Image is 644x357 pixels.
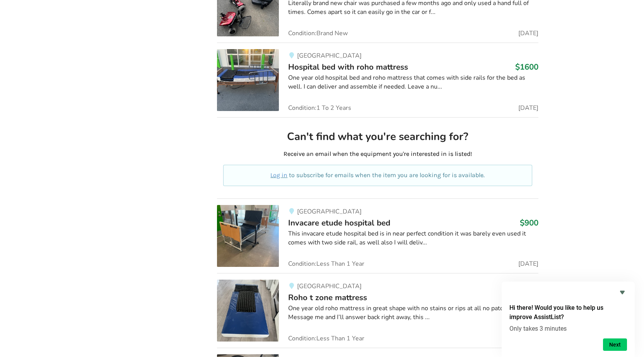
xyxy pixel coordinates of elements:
div: One year old hospital bed and roho mattress that comes with side rails for the bed as well. I can... [288,73,538,91]
a: Log in [270,171,287,179]
div: Hi there! Would you like to help us improve AssistList? [509,288,627,351]
span: Condition: 1 To 2 Years [288,105,351,111]
span: Hospital bed with roho mattress [288,61,408,72]
p: to subscribe for emails when the item you are looking for is available. [232,171,523,180]
span: [DATE] [518,261,538,267]
span: [DATE] [518,30,538,36]
button: Next question [603,338,627,351]
img: bedroom equipment-roho t zone mattress [217,280,279,342]
a: bedroom equipment-roho t zone mattress [GEOGRAPHIC_DATA]Roho t zone mattress$850One year old roho... [217,273,538,348]
span: Invacare etude hospital bed [288,217,390,228]
a: bedroom equipment-hospital bed with roho mattress [GEOGRAPHIC_DATA]Hospital bed with roho mattres... [217,43,538,117]
span: [GEOGRAPHIC_DATA] [297,207,362,216]
span: [DATE] [518,105,538,111]
p: Receive an email when the equipment you're interested in is listed! [223,150,532,159]
button: Hide survey [618,288,627,297]
a: bedroom equipment-invacare etude hospital bed[GEOGRAPHIC_DATA]Invacare etude hospital bed$900This... [217,198,538,273]
h2: Hi there! Would you like to help us improve AssistList? [509,303,627,322]
span: [GEOGRAPHIC_DATA] [297,282,362,290]
h2: Can't find what you're searching for? [223,130,532,143]
h3: $900 [520,218,538,228]
div: One year old roho mattress in great shape with no stains or rips at all no patches either. Messag... [288,304,538,322]
img: bedroom equipment-invacare etude hospital bed [217,205,279,267]
div: This invacare etude hospital bed is in near perfect condition it was barely even used it comes wi... [288,229,538,247]
span: Condition: Brand New [288,30,348,36]
span: Condition: Less Than 1 Year [288,335,364,342]
span: Condition: Less Than 1 Year [288,261,364,267]
span: [GEOGRAPHIC_DATA] [297,51,362,60]
h3: $1600 [515,62,538,72]
p: Only takes 3 minutes [509,325,627,332]
img: bedroom equipment-hospital bed with roho mattress [217,49,279,111]
span: Roho t zone mattress [288,292,367,303]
